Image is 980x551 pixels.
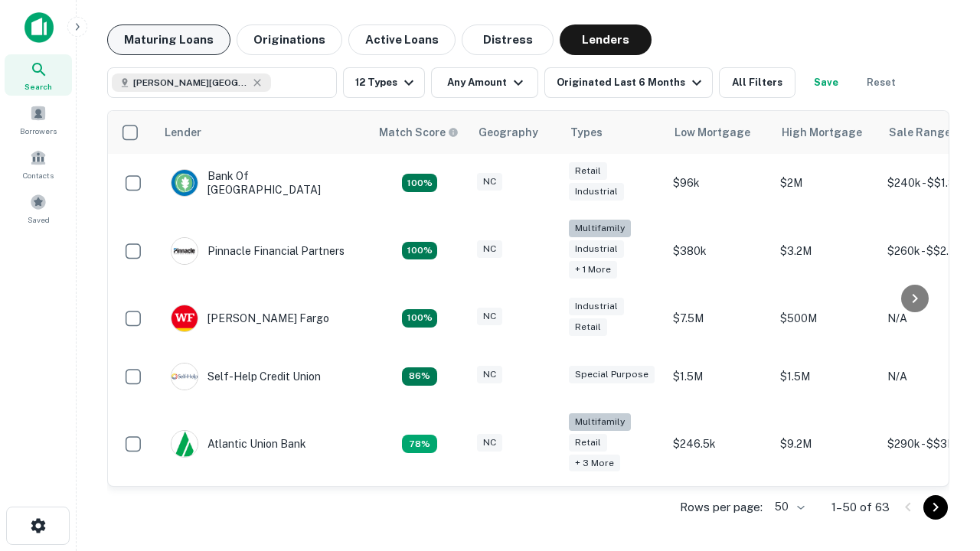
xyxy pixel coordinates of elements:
[570,123,603,142] div: Types
[23,169,54,181] span: Contacts
[569,220,631,237] div: Multifamily
[379,124,459,141] div: Capitalize uses an advanced AI algorithm to match your search with the best lender. The match sco...
[171,169,354,197] div: Bank Of [GEOGRAPHIC_DATA]
[5,99,72,140] a: Borrowers
[773,111,880,154] th: High Mortgage
[171,170,198,196] img: picture
[171,238,198,264] img: picture
[171,364,198,390] img: picture
[402,367,437,386] div: Matching Properties: 11, hasApolloMatch: undefined
[569,298,624,315] div: Industrial
[431,67,538,98] button: Any Amount
[769,496,807,518] div: 50
[479,123,538,142] div: Geography
[477,308,502,325] div: NC
[665,154,773,212] td: $96k
[462,24,554,55] button: Distress
[343,67,425,98] button: 12 Types
[665,347,773,406] td: $1.5M
[402,174,437,192] div: Matching Properties: 14, hasApolloMatch: undefined
[107,24,230,55] button: Maturing Loans
[402,242,437,260] div: Matching Properties: 23, hasApolloMatch: undefined
[680,498,763,517] p: Rows per page:
[20,125,57,137] span: Borrowers
[889,123,951,142] div: Sale Range
[165,123,201,142] div: Lender
[560,24,652,55] button: Lenders
[28,214,50,226] span: Saved
[773,212,880,289] td: $3.2M
[665,111,773,154] th: Low Mortgage
[477,366,502,383] div: NC
[348,24,456,55] button: Active Loans
[370,111,469,154] th: Capitalize uses an advanced AI algorithm to match your search with the best lender. The match sco...
[379,124,456,141] h6: Match Score
[903,380,980,453] iframe: Chat Widget
[171,430,306,458] div: Atlantic Union Bank
[802,67,851,98] button: Save your search to get updates of matches that match your search criteria.
[477,173,502,191] div: NC
[569,455,620,472] div: + 3 more
[569,162,607,180] div: Retail
[402,435,437,453] div: Matching Properties: 10, hasApolloMatch: undefined
[923,495,948,520] button: Go to next page
[24,80,52,93] span: Search
[5,54,72,96] a: Search
[237,24,342,55] button: Originations
[402,309,437,328] div: Matching Properties: 14, hasApolloMatch: undefined
[477,434,502,452] div: NC
[477,240,502,258] div: NC
[665,406,773,483] td: $246.5k
[171,363,321,390] div: Self-help Credit Union
[171,305,198,331] img: picture
[665,289,773,347] td: $7.5M
[5,187,72,229] a: Saved
[569,240,624,258] div: Industrial
[171,305,329,332] div: [PERSON_NAME] Fargo
[665,212,773,289] td: $380k
[569,434,607,452] div: Retail
[675,123,750,142] div: Low Mortgage
[561,111,665,154] th: Types
[24,12,54,43] img: capitalize-icon.png
[133,76,248,90] span: [PERSON_NAME][GEOGRAPHIC_DATA], [GEOGRAPHIC_DATA]
[469,111,561,154] th: Geography
[569,183,624,201] div: Industrial
[857,67,906,98] button: Reset
[5,143,72,184] a: Contacts
[773,289,880,347] td: $500M
[773,154,880,212] td: $2M
[831,498,890,517] p: 1–50 of 63
[569,318,607,336] div: Retail
[171,431,198,457] img: picture
[569,413,631,431] div: Multifamily
[719,67,795,98] button: All Filters
[773,347,880,406] td: $1.5M
[569,366,655,383] div: Special Purpose
[544,67,713,98] button: Originated Last 6 Months
[773,406,880,483] td: $9.2M
[155,111,370,154] th: Lender
[557,73,706,92] div: Originated Last 6 Months
[569,261,617,279] div: + 1 more
[171,237,345,265] div: Pinnacle Financial Partners
[782,123,862,142] div: High Mortgage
